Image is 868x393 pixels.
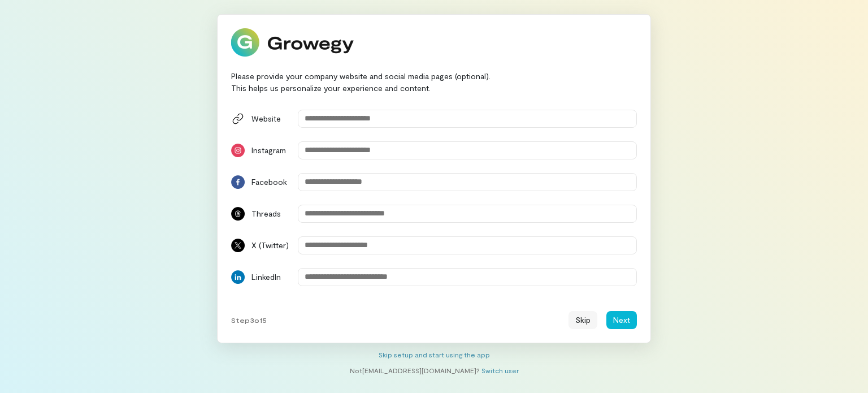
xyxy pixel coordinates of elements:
[251,145,291,156] div: Instagram
[298,110,637,128] input: Website
[606,311,637,329] button: Next
[298,173,637,191] input: Facebook
[298,141,637,159] input: Instagram
[231,70,637,94] div: Please provide your company website and social media pages (optional). This helps us personalize ...
[481,366,519,374] a: Switch user
[298,268,637,286] input: LinkedIn
[251,271,291,283] div: LinkedIn
[231,175,245,189] img: Facebook
[298,236,637,254] input: X (Twitter)
[231,316,267,325] span: Step 3 of 5
[251,113,291,124] div: Website
[251,240,291,251] div: X (Twitter)
[298,205,637,223] input: Threads
[231,28,354,57] img: Growegy logo
[251,208,291,219] div: Threads
[379,351,490,359] a: Skip setup and start using the app
[350,366,480,374] span: Not [EMAIL_ADDRESS][DOMAIN_NAME] ?
[568,311,597,329] button: Skip
[251,176,291,188] div: Facebook
[231,207,245,221] img: Threads
[231,270,245,284] img: LinkedIn
[231,239,245,252] img: X
[231,144,245,157] img: Instagram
